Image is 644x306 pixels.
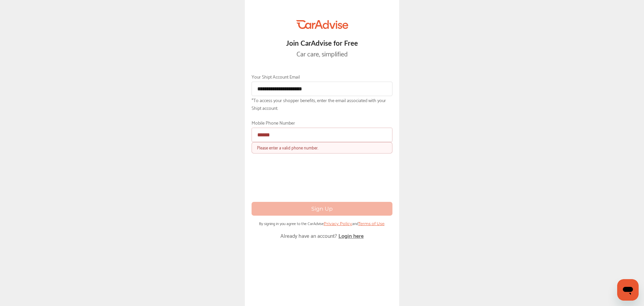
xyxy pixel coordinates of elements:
[262,73,272,80] span: shipt
[252,119,392,126] label: Mobile Phone Number
[252,39,392,47] h3: Join CarAdvise for Free
[252,48,392,59] p: Car care, simplified
[252,73,392,80] label: Your Account Email
[271,164,373,190] iframe: reCAPTCHA
[252,104,261,112] span: shipt
[296,20,348,29] img: CarAdvise Instacart Logo
[252,220,392,227] p: By signing in you agree to the CarAdvise and .
[338,231,364,240] a: Login here
[280,231,338,240] span: Already have an account?
[252,142,392,154] div: Please enter a valid phone number.
[358,221,384,226] a: Terms of Use
[617,279,639,301] iframe: Button to launch messaging window
[252,96,392,112] label: *To access your shopper benefits, enter the email associated with your account.
[324,221,352,226] a: Privacy Policy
